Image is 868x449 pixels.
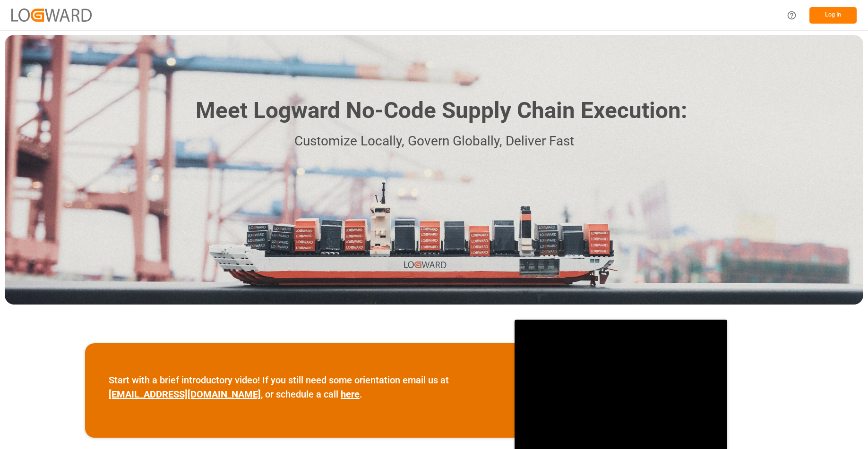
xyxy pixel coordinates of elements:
button: Help Center [781,5,802,26]
button: Log In [809,7,857,24]
a: here [341,389,360,400]
p: Start with a brief introductory video! If you still need some orientation email us at , or schedu... [109,373,491,401]
img: Logward_new_orange.png [11,8,92,21]
a: [EMAIL_ADDRESS][DOMAIN_NAME] [109,389,261,400]
p: Customize Locally, Govern Globally, Deliver Fast [181,131,687,152]
h1: Meet Logward No-Code Supply Chain Execution: [196,94,687,127]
